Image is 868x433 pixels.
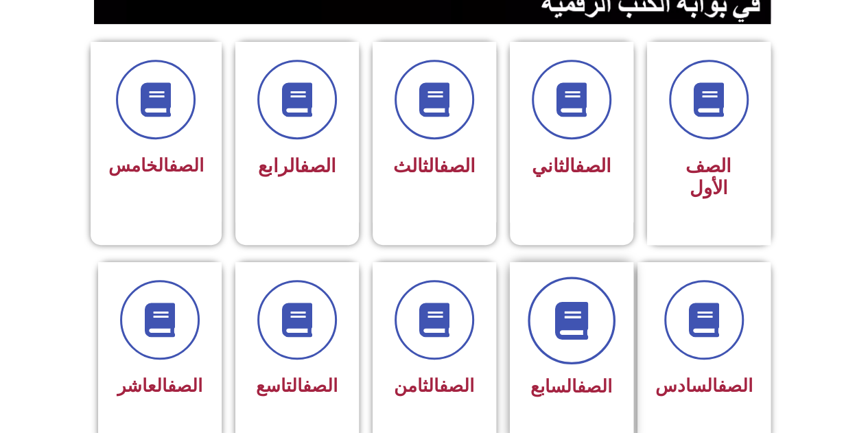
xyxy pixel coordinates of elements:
a: الصف [303,375,338,396]
a: الصف [300,155,336,177]
a: الصف [439,155,476,177]
a: الصف [575,155,611,177]
a: الصف [718,375,753,396]
span: الثاني [532,155,611,177]
span: الصف الأول [685,155,731,199]
span: السابع [530,376,612,397]
span: الثالث [393,155,476,177]
span: التاسع [256,375,338,396]
a: الصف [577,376,612,397]
span: الخامس [108,155,204,176]
a: الصف [169,155,204,176]
span: الرابع [258,155,336,177]
a: الصف [167,375,202,396]
a: الصف [439,375,474,396]
span: الثامن [394,375,474,396]
span: العاشر [117,375,202,396]
span: السادس [655,375,753,396]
